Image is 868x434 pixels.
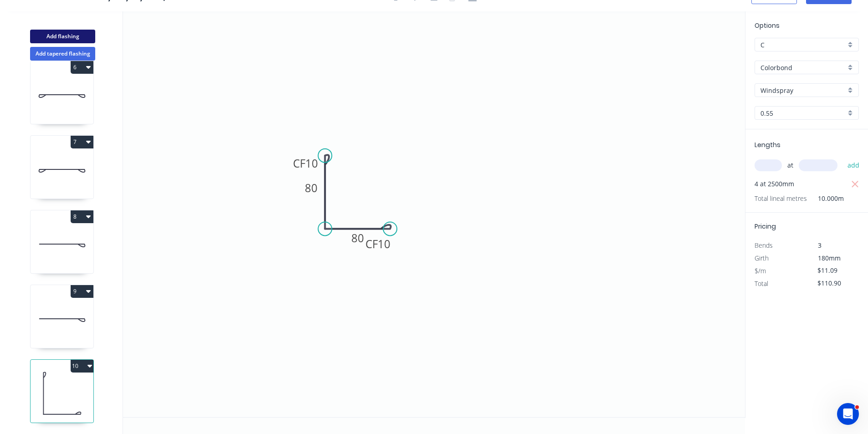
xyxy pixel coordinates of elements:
tspan: CF [365,236,378,251]
button: 7 [71,136,93,148]
span: Pricing [755,222,776,231]
span: Lengths [755,140,781,149]
span: Girth [755,254,769,262]
span: Options [755,21,780,30]
svg: 0 [123,11,745,417]
span: 4 at 2500mm [755,178,794,190]
tspan: CF [293,156,305,171]
tspan: 80 [351,230,364,245]
span: Total lineal metres [755,192,807,205]
span: at [787,159,793,172]
span: Total [755,279,768,288]
button: 10 [71,360,93,373]
tspan: 10 [305,156,318,171]
input: Colour [760,86,846,95]
input: Price level [760,40,846,50]
tspan: 80 [305,180,318,195]
tspan: 10 [378,236,390,251]
iframe: Intercom live chat [837,403,859,425]
input: Thickness [760,108,846,118]
span: 10.000m [807,192,844,205]
button: Add tapered flashing [30,47,95,61]
button: 9 [71,285,93,298]
span: 180mm [818,254,841,262]
button: Add flashing [30,30,95,43]
button: 6 [71,61,93,74]
span: Bends [755,241,773,250]
input: Material [760,63,846,72]
span: 3 [818,241,822,250]
button: 8 [71,210,93,223]
button: add [843,158,864,173]
span: $/m [755,266,766,275]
